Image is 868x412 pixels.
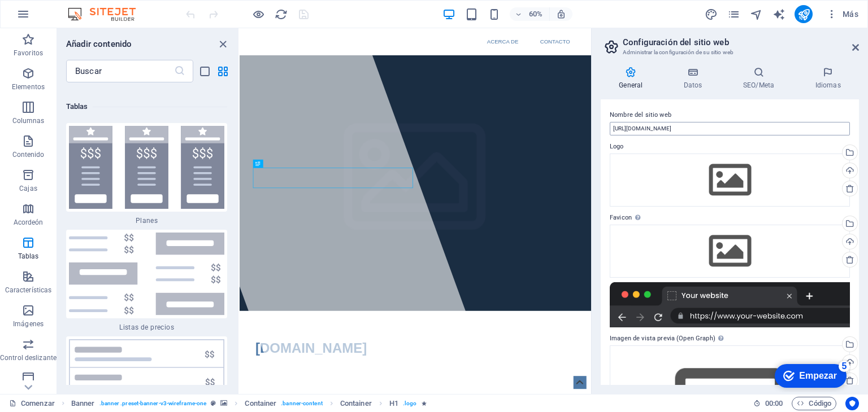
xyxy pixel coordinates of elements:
[727,7,740,21] button: páginas
[211,400,216,406] i: This element is a customizable preset
[69,233,224,315] img: pricing-lists.svg
[71,397,95,410] span: Click to select. Double-click to edit
[619,81,643,89] font: General
[727,8,740,21] i: Páginas (Ctrl+Alt+S)
[9,397,55,410] a: Haga clic para cancelar la selección. Haga doble clic para abrir Páginas.
[69,126,224,209] img: plans.svg
[66,102,88,111] font: Tablas
[251,7,265,21] button: Haga clic aquí para salir del modo de vista previa y continuar editando
[66,230,227,332] div: Listas de precios
[12,117,45,125] font: Columnas
[610,111,671,119] font: Nombre del sitio web
[422,400,427,406] i: Element contains an animation
[403,397,416,410] span: . logo
[66,60,174,82] input: Buscar
[245,397,276,410] span: Click to select. Double-click to edit
[65,7,150,21] img: Logotipo del editor
[84,3,89,12] font: 5
[610,214,632,221] font: Favicon
[749,7,763,21] button: navegador
[610,225,850,278] div: Seleccione archivos del administrador de archivos, fotos de archivo o cargue archivo(s)
[610,122,850,135] input: Nombre...
[12,151,45,159] font: Contenido
[216,64,229,78] button: vista de cuadrícula
[792,397,836,410] button: Código
[13,320,44,328] font: Imágenes
[809,399,831,407] font: Código
[216,37,229,51] button: cerrar panel
[556,9,566,19] i: Al cambiar el tamaño, se ajusta automáticamente el nivel de zoom para adaptarse al dispositivo el...
[71,397,427,410] nav: migaja de pan
[136,217,158,225] font: Planes
[12,83,45,91] font: Elementos
[220,400,227,406] i: This element contains a background
[14,218,44,226] font: Acordeón
[510,7,550,21] button: 60%
[610,154,850,207] div: Seleccione archivos del administrador de archivos, fotos de archivo o cargue archivo(s)
[765,399,783,407] font: 00:00
[623,49,734,55] font: Administrar la configuración de su sitio web
[14,49,43,57] font: Favoritos
[753,397,783,410] h6: Tiempo de sesión
[750,8,763,21] i: Navegador
[119,323,174,331] font: Listas de precios
[845,397,859,410] button: Centrados en el usuario
[5,286,52,294] font: Características
[529,10,542,18] font: 60%
[66,39,132,49] font: Añadir contenido
[340,397,372,410] span: Click to select. Double-click to edit
[275,8,288,21] i: Recargar página
[17,6,89,29] div: Empezar Quedan 5 elementos, 0 % completado
[843,10,858,19] font: Más
[19,185,37,192] font: Cajas
[99,397,207,410] span: . banner .preset-banner-v3-wireframe-one
[66,123,227,225] div: Planes
[743,81,774,89] font: SEO/Meta
[113,82,180,90] font: Pestañas de imagen
[274,7,288,21] button: recargar
[705,8,718,21] i: Diseño (Ctrl+Alt+Y)
[18,252,39,260] font: Tablas
[623,37,729,47] font: Configuración del sitio web
[795,5,813,23] button: publicar
[281,397,322,410] span: . banner-content
[772,7,785,21] button: generador de texto
[41,12,79,22] font: Empezar
[684,81,702,89] font: Datos
[815,81,841,89] font: Idiomas
[704,7,718,21] button: diseño
[610,335,715,342] font: Imagen de vista previa (Open Graph)
[21,399,55,407] font: Comenzar
[198,64,211,78] button: vista de lista
[610,143,624,150] font: Logo
[389,397,398,410] span: Click to select. Double-click to edit
[822,5,863,23] button: Más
